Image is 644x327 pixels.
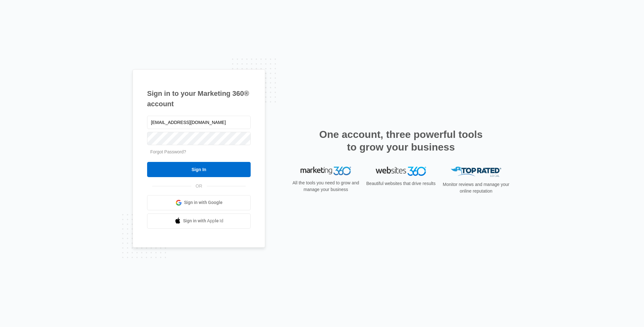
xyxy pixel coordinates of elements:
[147,162,251,177] input: Sign In
[441,181,511,194] p: Monitor reviews and manage your online reputation
[376,167,426,176] img: Websites 360
[317,128,485,153] h2: One account, three powerful tools to grow your business
[147,195,251,210] a: Sign in with Google
[290,180,361,193] p: All the tools you need to grow and manage your business
[366,180,436,187] p: Beautiful websites that drive results
[147,116,251,129] input: Email
[147,213,251,229] a: Sign in with Apple Id
[184,199,223,206] span: Sign in with Google
[147,88,251,109] h1: Sign in to your Marketing 360® account
[451,167,501,177] img: Top Rated Local
[150,149,186,154] a: Forgot Password?
[301,167,351,176] img: Marketing 360
[191,183,207,189] span: OR
[183,218,224,224] span: Sign in with Apple Id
